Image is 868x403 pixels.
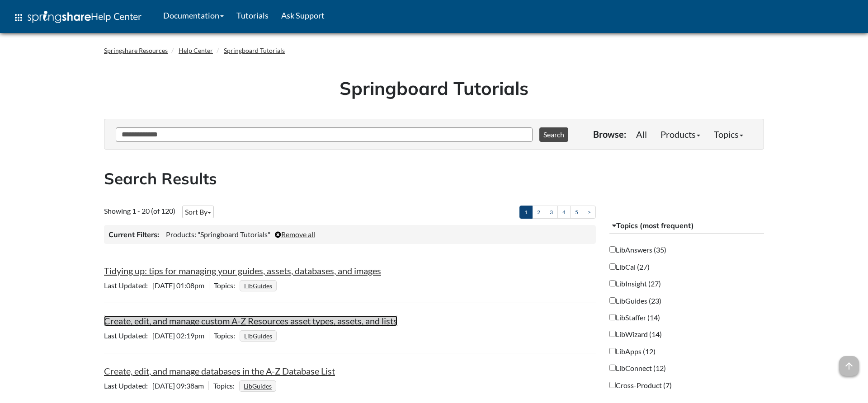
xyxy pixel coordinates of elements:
[104,381,152,390] span: Last Updated
[104,331,152,340] span: Last Updated
[104,168,764,190] h2: Search Results
[583,206,596,219] a: >
[104,366,335,376] a: Create, edit, and manage databases in the A-Z Database List
[519,206,596,219] ul: Pagination of search results
[108,230,159,239] h3: Current Filters
[224,47,285,54] a: Springboard Tutorials
[839,357,859,368] a: arrow_upward
[91,10,142,22] span: Help Center
[275,4,331,27] a: Ask Support
[214,281,240,290] span: Topics
[609,312,660,323] label: LibStaffer (14)
[593,128,626,141] p: Browse:
[839,356,859,376] span: arrow_upward
[166,230,196,239] span: Products:
[609,280,616,286] input: LibInsight (27)
[609,246,616,253] input: LibAnswers (35)
[609,382,616,388] input: Cross-Product (7)
[240,281,279,290] ul: Topics
[7,4,148,31] a: apps Help Center
[104,281,152,290] span: Last Updated
[242,380,273,393] a: LibGuides
[609,365,616,371] input: LibConnect (12)
[240,331,279,340] ul: Topics
[104,47,168,54] a: Springshare Resources
[13,12,24,23] span: apps
[629,125,654,143] a: All
[609,263,616,270] input: LibCal (27)
[609,244,666,255] label: LibAnswers (35)
[609,363,666,373] label: LibConnect (12)
[28,11,91,23] img: Springshare
[275,230,315,239] a: Remove all
[104,381,208,390] span: [DATE] 09:38am
[557,206,571,219] a: 4
[654,125,707,143] a: Products
[532,206,545,219] a: 2
[243,329,274,342] a: LibGuides
[707,125,750,143] a: Topics
[213,381,239,390] span: Topics
[609,262,650,272] label: LibCal (27)
[609,297,616,304] input: LibGuides (23)
[104,265,381,276] a: Tidying up: tips for managing your guides, assets, databases, and images
[609,314,616,320] input: LibStaffer (14)
[214,331,240,340] span: Topics
[609,348,616,354] input: LibApps (12)
[104,281,209,290] span: [DATE] 01:08pm
[609,278,661,289] label: LibInsight (27)
[539,127,568,142] button: Search
[609,380,672,390] label: Cross-Product (7)
[104,331,209,340] span: [DATE] 02:19pm
[157,4,230,27] a: Documentation
[179,47,213,54] a: Help Center
[519,206,533,219] a: 1
[243,279,274,292] a: LibGuides
[104,206,175,215] span: Showing 1 - 20 (of 120)
[104,315,397,326] a: Create, edit, and manage custom A-Z Resources asset types, assets, and lists
[609,329,662,339] label: LibWizard (14)
[182,206,214,218] button: Sort By
[111,75,757,101] h1: Springboard Tutorials
[230,4,275,27] a: Tutorials
[198,230,270,239] span: "Springboard Tutorials"
[609,346,656,356] label: LibApps (12)
[545,206,558,219] a: 3
[239,381,278,390] ul: Topics
[570,206,583,219] a: 5
[609,218,764,234] button: Topics (most frequent)
[609,295,661,306] label: LibGuides (23)
[609,331,616,337] input: LibWizard (14)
